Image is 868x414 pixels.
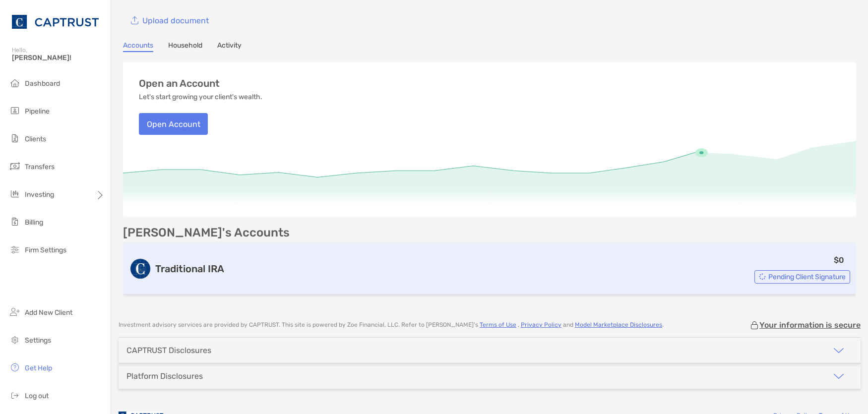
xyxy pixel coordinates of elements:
[155,263,224,275] h3: Traditional IRA
[139,113,208,135] button: Open Account
[25,190,54,199] span: Investing
[12,54,105,62] span: [PERSON_NAME]!
[139,93,262,101] p: Let's start growing your client's wealth.
[130,259,150,279] img: logo account
[131,16,138,25] img: button icon
[480,321,516,328] a: Terms of Use
[9,188,21,200] img: investing icon
[25,135,46,143] span: Clients
[25,79,60,88] span: Dashboard
[9,389,21,401] img: logout icon
[759,320,861,330] p: Your information is secure
[768,274,846,280] span: Pending Client Signature
[217,41,242,52] a: Activity
[834,254,844,266] p: $0
[25,364,52,372] span: Get Help
[9,77,21,89] img: dashboard icon
[9,306,21,318] img: add_new_client icon
[139,78,220,89] h3: Open an Account
[9,105,21,117] img: pipeline icon
[168,41,202,52] a: Household
[25,163,55,171] span: Transfers
[25,246,66,254] span: Firm Settings
[25,336,51,345] span: Settings
[126,371,203,381] div: Platform Disclosures
[25,308,72,317] span: Add New Client
[833,370,845,382] img: icon arrow
[123,41,153,52] a: Accounts
[9,132,21,144] img: clients icon
[9,334,21,346] img: settings icon
[9,160,21,172] img: transfers icon
[25,218,43,227] span: Billing
[759,273,766,280] img: Account Status icon
[12,4,99,40] img: CAPTRUST Logo
[9,243,21,255] img: firm-settings icon
[25,392,49,400] span: Log out
[123,9,216,31] a: Upload document
[123,227,290,239] p: [PERSON_NAME]'s Accounts
[9,216,21,228] img: billing icon
[833,345,845,356] img: icon arrow
[575,321,662,328] a: Model Marketplace Disclosures
[521,321,561,328] a: Privacy Policy
[126,346,211,355] div: CAPTRUST Disclosures
[119,321,664,329] p: Investment advisory services are provided by CAPTRUST . This site is powered by Zoe Financial, LL...
[25,107,50,116] span: Pipeline
[9,361,21,373] img: get-help icon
